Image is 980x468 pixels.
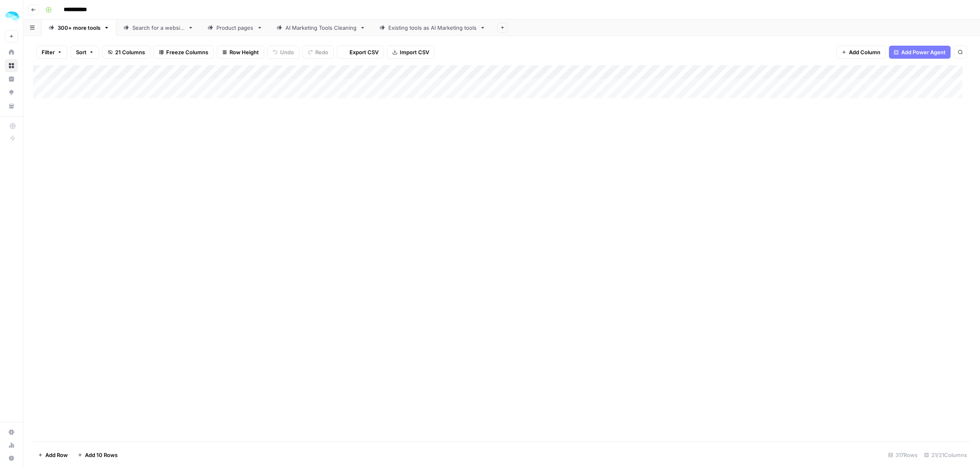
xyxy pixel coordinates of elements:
[889,46,951,59] button: Add Power Agent
[5,86,18,99] a: Opportunities
[216,24,254,32] div: Product pages
[5,426,18,439] a: Settings
[5,9,20,24] img: ColdiQ Logo
[388,24,477,32] div: Existing tools as AI Marketing tools
[5,439,18,452] a: Usage
[85,451,118,459] span: Add 10 Rows
[5,59,18,72] a: Browse
[200,20,269,36] a: Product pages
[921,448,970,461] div: 21/21 Columns
[885,448,921,461] div: 317 Rows
[229,48,259,56] span: Row Height
[5,7,18,27] button: Workspace: ColdiQ
[42,48,55,56] span: Filter
[267,46,299,59] button: Undo
[36,46,67,59] button: Filter
[285,24,356,32] div: AI Marketing Tools Cleaning
[5,46,18,59] a: Home
[350,48,379,56] span: Export CSV
[387,46,434,59] button: Import CSV
[42,20,116,36] a: 300+ more tools
[901,48,946,56] span: Add Power Agent
[337,46,384,59] button: Export CSV
[154,46,214,59] button: Freeze Columns
[76,48,87,56] span: Sort
[166,48,208,56] span: Freeze Columns
[5,452,18,465] button: Help + Support
[5,99,18,113] a: Your Data
[45,451,68,459] span: Add Row
[115,48,145,56] span: 21 Columns
[73,448,122,461] button: Add 10 Rows
[269,20,372,36] a: AI Marketing Tools Cleaning
[372,20,492,36] a: Existing tools as AI Marketing tools
[400,48,429,56] span: Import CSV
[280,48,294,56] span: Undo
[217,46,264,59] button: Row Height
[315,48,328,56] span: Redo
[5,73,18,86] a: Insights
[132,24,185,32] div: Search for a website
[303,46,334,59] button: Redo
[102,46,150,59] button: 21 Columns
[836,46,886,59] button: Add Column
[71,46,99,59] button: Sort
[33,448,73,461] button: Add Row
[116,20,200,36] a: Search for a website
[849,48,880,56] span: Add Column
[58,24,100,32] div: 300+ more tools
